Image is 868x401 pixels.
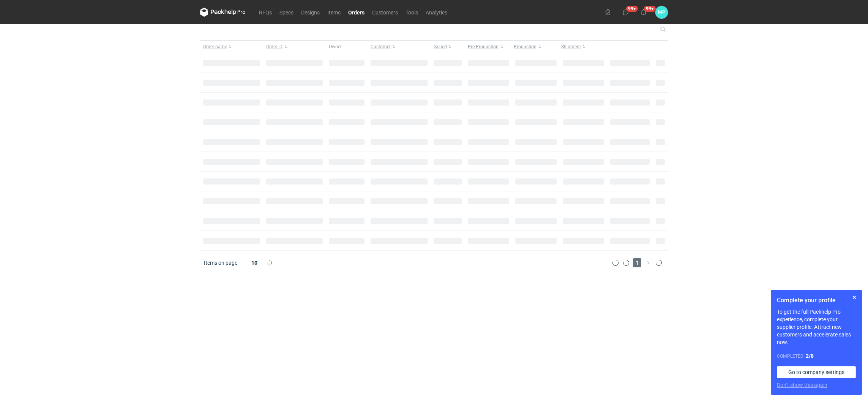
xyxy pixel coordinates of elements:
a: Tools [402,8,422,17]
span: Pre-Production [468,44,499,50]
button: MP [655,6,668,19]
span: Customer [371,44,391,50]
button: Issued [431,41,465,53]
p: To get the full Packhelp Pro experience, complete your supplier profile. Attract new customers an... [777,308,856,346]
a: RFQs [255,8,276,17]
button: 99+ [620,6,632,18]
button: Don’t show this again [777,381,827,389]
span: 1 [633,258,641,267]
span: Issued [434,44,447,50]
button: Customer [368,41,431,53]
button: Pre-Production [465,41,512,53]
a: Analytics [422,8,451,17]
strong: 2 / 8 [806,353,814,359]
span: Owner [329,44,342,50]
span: Items on page [204,259,237,267]
a: Designs [297,8,324,17]
span: Shipment [561,44,581,50]
div: Completed: [777,352,856,360]
div: 10 [242,257,267,268]
a: Orders [344,8,368,17]
span: Production [514,44,537,50]
button: Shipment [560,41,607,53]
button: 99+ [638,6,650,18]
svg: Packhelp Pro [200,8,246,17]
span: Order ID [266,44,282,50]
span: Order name [203,44,227,50]
div: Martyna Paroń [655,6,668,19]
h1: Complete your profile [777,296,856,305]
button: Order name [200,41,263,53]
a: Items [324,8,344,17]
a: Specs [276,8,297,17]
button: Skip for now [850,293,859,302]
a: Customers [368,8,402,17]
button: Production [512,41,560,53]
button: Order ID [263,41,326,53]
a: Go to company settings [777,366,856,378]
